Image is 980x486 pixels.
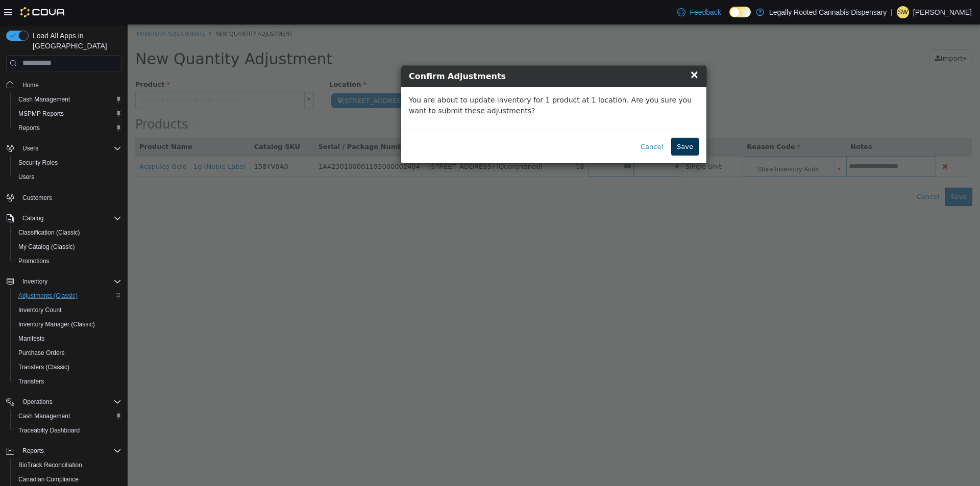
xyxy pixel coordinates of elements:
[10,303,126,317] button: Inventory Count
[14,226,84,239] a: Classification (Classic)
[14,108,68,120] a: MSPMP Reports
[18,363,69,371] span: Transfers (Classic)
[18,212,47,224] button: Catalog
[10,458,126,472] button: BioTrack Reconciliation
[18,142,121,155] span: Users
[544,113,571,132] button: Save
[2,211,126,225] button: Catalog
[18,335,44,343] span: Manifests
[18,412,70,420] span: Cash Management
[18,396,121,408] span: Operations
[14,410,74,422] a: Cash Management
[10,374,126,389] button: Transfers
[769,6,887,18] p: Legally Rooted Cannabis Dispensary
[10,170,126,184] button: Users
[562,44,571,56] span: ×
[2,78,126,92] button: Home
[2,141,126,156] button: Users
[10,225,126,240] button: Classification (Classic)
[18,426,80,434] span: Traceabilty Dashboard
[14,290,121,302] span: Adjustments (Classic)
[673,2,725,22] a: Feedback
[14,93,121,106] span: Cash Management
[18,377,44,386] span: Transfers
[10,107,126,121] button: MSPMP Reports
[18,275,52,288] button: Inventory
[14,361,121,373] span: Transfers (Classic)
[18,192,56,204] a: Customers
[14,171,121,183] span: Users
[18,212,121,224] span: Catalog
[14,375,48,388] a: Transfers
[14,459,121,471] span: BioTrack Reconciliation
[14,361,73,373] a: Transfers (Classic)
[18,306,62,314] span: Inventory Count
[18,292,78,300] span: Adjustments (Classic)
[14,171,38,183] a: Users
[14,255,121,267] span: Promotions
[18,173,34,181] span: Users
[18,445,48,457] button: Reports
[891,6,893,18] p: |
[281,70,571,92] p: You are about to update inventory for 1 product at 1 location. Are you sure you want to submit th...
[2,274,126,289] button: Inventory
[10,156,126,170] button: Security Roles
[22,277,47,286] span: Inventory
[20,7,66,17] img: Cova
[18,445,121,457] span: Reports
[22,144,38,152] span: Users
[14,304,66,316] a: Inventory Count
[22,81,39,89] span: Home
[18,320,95,328] span: Inventory Manager (Classic)
[18,275,121,288] span: Inventory
[18,191,121,204] span: Customers
[14,108,121,120] span: MSPMP Reports
[10,346,126,360] button: Purchase Orders
[18,243,75,251] span: My Catalog (Classic)
[14,93,74,106] a: Cash Management
[18,142,42,155] button: Users
[14,332,121,345] span: Manifests
[18,257,50,265] span: Promotions
[10,121,126,135] button: Reports
[14,304,121,316] span: Inventory Count
[14,424,121,437] span: Traceabilty Dashboard
[22,398,53,406] span: Operations
[2,395,126,409] button: Operations
[10,423,126,438] button: Traceabilty Dashboard
[14,410,121,422] span: Cash Management
[281,46,571,58] h4: Confirm Adjustments
[18,475,79,483] span: Canadian Compliance
[10,360,126,374] button: Transfers (Classic)
[729,7,751,17] input: Dark Mode
[10,289,126,303] button: Adjustments (Classic)
[10,331,126,346] button: Manifests
[14,290,82,302] a: Adjustments (Classic)
[18,79,121,91] span: Home
[897,6,909,18] div: Stacey Williams
[14,473,83,485] a: Canadian Compliance
[10,409,126,423] button: Cash Management
[14,347,69,359] a: Purchase Orders
[22,194,52,202] span: Customers
[507,113,541,132] button: Cancel
[14,332,48,345] a: Manifests
[29,31,121,51] span: Load All Apps in [GEOGRAPHIC_DATA]
[18,95,70,104] span: Cash Management
[22,447,44,455] span: Reports
[14,473,121,485] span: Canadian Compliance
[18,228,80,237] span: Classification (Classic)
[14,157,62,169] a: Security Roles
[913,6,972,18] p: [PERSON_NAME]
[14,424,84,437] a: Traceabilty Dashboard
[14,255,54,267] a: Promotions
[690,7,721,17] span: Feedback
[14,241,121,253] span: My Catalog (Classic)
[14,318,121,330] span: Inventory Manager (Classic)
[22,214,43,222] span: Catalog
[10,317,126,331] button: Inventory Manager (Classic)
[18,396,57,408] button: Operations
[14,459,86,471] a: BioTrack Reconciliation
[2,444,126,458] button: Reports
